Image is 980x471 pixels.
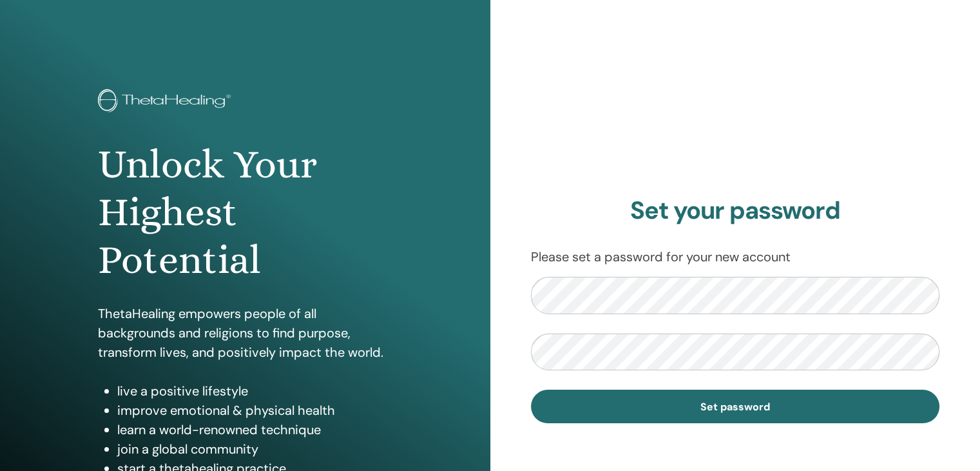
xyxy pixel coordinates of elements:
button: Set password [531,390,940,423]
li: improve emotional & physical health [117,401,392,420]
li: live a positive lifestyle [117,381,392,401]
h2: Set your password [531,196,940,226]
span: Set password [700,400,770,414]
p: Please set a password for your new account [531,247,940,266]
li: join a global community [117,439,392,459]
li: learn a world-renowned technique [117,420,392,439]
p: ThetaHealing empowers people of all backgrounds and religions to find purpose, transform lives, a... [98,304,392,362]
h1: Unlock Your Highest Potential [98,141,392,285]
